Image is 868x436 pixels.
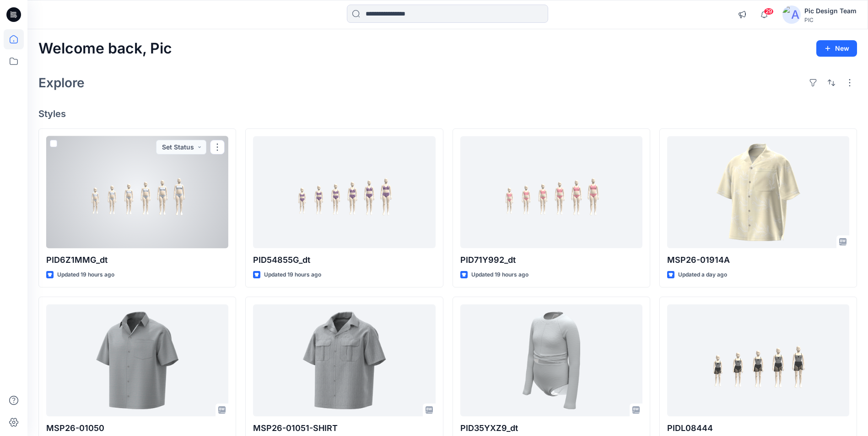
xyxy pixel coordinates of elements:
p: PID35YXZ9_dt [460,422,642,435]
a: PID71Y992_dt [460,136,642,248]
p: Updated a day ago [678,270,727,280]
a: MSP26-01051-SHIRT [253,304,435,416]
h2: Explore [38,75,85,90]
p: Updated 19 hours ago [264,270,321,280]
p: PIDL08444 [667,422,849,435]
p: Updated 19 hours ago [57,270,114,280]
p: MSP26-01050 [46,422,228,435]
div: Pic Design Team [804,5,857,16]
p: MSP26-01051-SHIRT [253,422,435,435]
img: avatar [782,5,801,24]
p: Updated 19 hours ago [471,270,528,280]
a: PID6Z1MMG_dt [46,136,228,248]
p: PID54855G_dt [253,254,435,266]
h2: Welcome back, Pic [38,40,172,57]
a: PIDL08444 [667,304,849,416]
p: PID6Z1MMG_dt [46,254,228,266]
button: New [816,40,857,57]
span: 29 [764,8,774,15]
a: PID54855G_dt [253,136,435,248]
h4: Styles [38,108,857,119]
p: MSP26-01914A [667,254,849,266]
p: PID71Y992_dt [460,254,642,266]
a: MSP26-01914A [667,136,849,248]
a: PID35YXZ9_dt [460,304,642,416]
a: MSP26-01050 [46,304,228,416]
div: PIC [804,16,857,23]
